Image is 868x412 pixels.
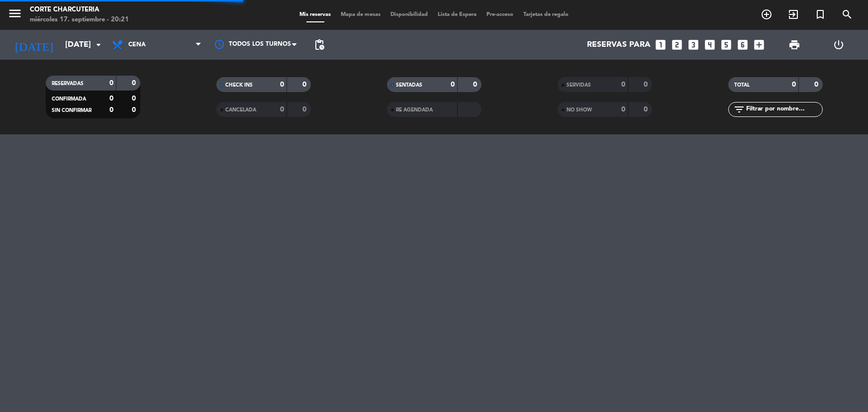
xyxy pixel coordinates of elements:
i: turned_in_not [814,8,826,20]
strong: 0 [814,81,820,88]
div: LOG OUT [817,30,861,60]
strong: 0 [621,81,625,88]
span: Lista de Espera [433,12,482,17]
span: print [788,39,800,51]
span: Pre-acceso [482,12,518,17]
span: CHECK INS [225,83,253,88]
i: filter_list [733,103,745,115]
div: Corte Charcuteria [30,5,129,15]
button: menu [7,6,22,24]
span: Tarjetas de regalo [518,12,574,17]
i: looks_two [671,38,683,51]
span: Mapa de mesas [336,12,386,17]
span: SENTADAS [396,83,422,88]
span: SIN CONFIRMAR [52,108,92,113]
span: SERVIDAS [567,83,591,88]
span: CONFIRMADA [52,97,86,102]
strong: 0 [621,106,625,113]
strong: 0 [473,81,479,88]
i: exit_to_app [787,8,799,20]
strong: 0 [109,80,113,87]
span: Disponibilidad [386,12,433,17]
span: Cena [128,41,146,48]
strong: 0 [280,81,284,88]
span: pending_actions [313,39,325,51]
span: NO SHOW [567,107,592,112]
strong: 0 [132,106,138,113]
i: looks_5 [720,38,733,51]
strong: 0 [451,81,455,88]
strong: 0 [644,81,650,88]
strong: 0 [109,106,113,113]
i: arrow_drop_down [93,39,104,51]
strong: 0 [132,95,138,102]
i: add_box [753,38,766,51]
i: looks_4 [703,38,716,51]
i: looks_3 [687,38,700,51]
input: Filtrar por nombre... [745,104,822,115]
i: menu [7,6,22,21]
i: looks_6 [736,38,749,51]
span: TOTAL [734,83,750,88]
strong: 0 [132,80,138,87]
strong: 0 [644,106,650,113]
i: [DATE] [7,34,60,56]
strong: 0 [302,106,308,113]
span: CANCELADA [225,107,256,112]
strong: 0 [792,81,796,88]
i: add_circle_outline [761,8,772,20]
strong: 0 [109,95,113,102]
strong: 0 [302,81,308,88]
span: RESERVADAS [52,81,84,86]
i: power_settings_new [833,39,845,51]
span: RE AGENDADA [396,107,433,112]
span: Mis reservas [294,12,336,17]
div: miércoles 17. septiembre - 20:21 [30,15,129,25]
strong: 0 [280,106,284,113]
i: search [841,8,853,20]
span: Reservas para [587,40,651,50]
i: looks_one [654,38,667,51]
